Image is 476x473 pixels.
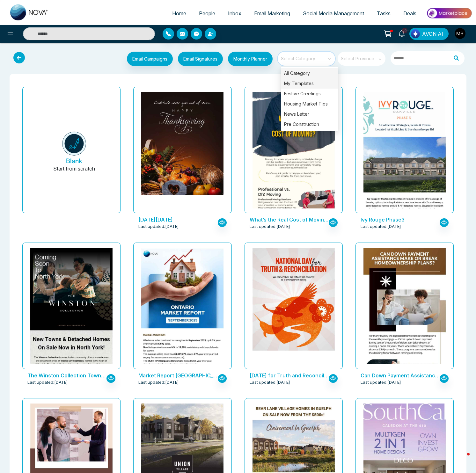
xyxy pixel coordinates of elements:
[361,223,401,230] span: Last updated: [DATE]
[361,372,440,379] p: Can Down Payment Assistance Make or Break Homeownership Plans?
[402,28,407,33] span: 10+
[454,451,470,467] iframe: Intercom live chat
[33,92,115,213] button: BlankStart from scratch
[281,109,338,119] div: News Letter
[138,223,179,230] span: Last updated: [DATE]
[250,372,329,379] p: National Day for Truth and Reconciliation
[122,55,173,62] a: Email Campaigns
[281,89,338,99] div: Festive Greetings
[193,7,222,19] a: People
[62,132,86,156] img: novacrm
[178,52,223,66] button: Email Signatures
[173,52,223,68] a: Email Signatures
[361,216,440,223] p: Ivy Rouge Phase3
[455,28,465,39] img: User Avatar
[138,372,217,379] p: Market Report Ontario - September 2025
[27,379,68,386] span: Last updated: [DATE]
[281,119,338,129] div: Pre Construction
[223,52,273,68] a: Monthly Planner
[27,372,106,379] p: The Winston Collection Towns by Insoho Developments
[199,10,215,17] span: People
[361,379,401,386] span: Last updated: [DATE]
[10,4,48,20] img: Nova CRM Logo
[250,379,290,386] span: Last updated: [DATE]
[254,10,290,17] span: Email Marketing
[281,78,338,89] div: My Templates
[100,92,265,195] img: novacrm
[248,7,297,19] a: Email Marketing
[297,7,370,19] a: Social Media Management
[409,28,449,40] button: AVON AI
[394,28,409,39] a: 10+
[138,216,217,223] p: Thanksgiving Day
[281,68,338,78] div: All Category
[138,379,179,386] span: Last updated: [DATE]
[172,10,186,17] span: Home
[422,30,443,38] span: AVON AI
[211,248,376,351] img: novacrm
[281,99,338,109] div: Housing Market Tips
[411,29,420,38] img: Lead Flow
[403,10,416,17] span: Deals
[377,10,391,17] span: Tasks
[166,7,193,19] a: Home
[370,7,397,19] a: Tasks
[426,6,472,20] img: Market-place.gif
[127,52,173,66] button: Email Campaigns
[222,7,248,19] a: Inbox
[250,223,290,230] span: Last updated: [DATE]
[228,10,241,17] span: Inbox
[66,157,82,165] h5: Blank
[303,10,364,17] span: Social Media Management
[397,7,423,19] a: Deals
[228,52,273,66] button: Monthly Planner
[250,216,329,223] p: What’s the Real Cost of Moving?
[53,165,95,180] p: Start from scratch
